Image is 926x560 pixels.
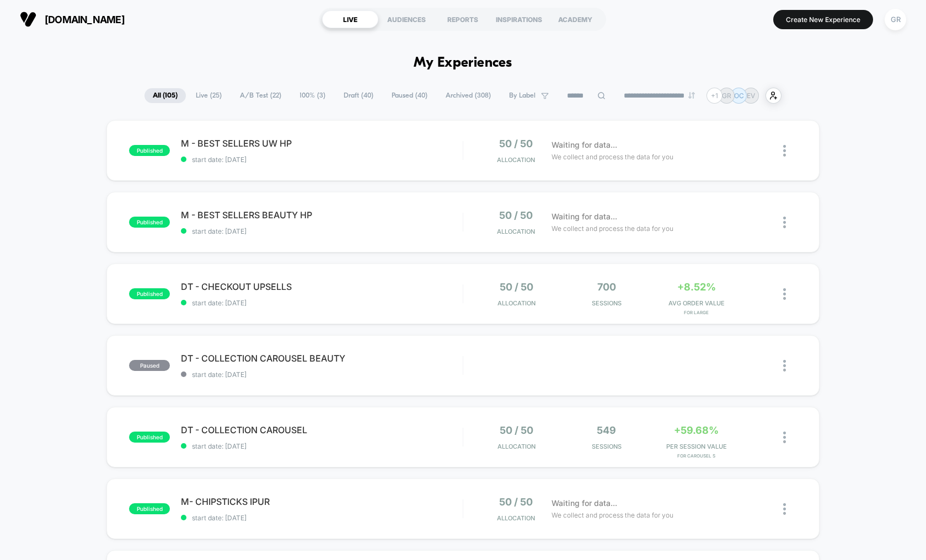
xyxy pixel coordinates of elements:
div: INSPIRATIONS [491,10,547,28]
span: published [129,288,170,299]
span: start date: [DATE] [181,155,463,164]
span: DT - COLLECTION CAROUSEL BEAUTY [181,353,463,364]
span: published [129,503,170,514]
span: 50 / 50 [499,209,533,221]
span: A/B Test ( 22 ) [232,88,290,103]
span: Draft ( 40 ) [335,88,382,103]
span: 700 [597,281,616,293]
h1: My Experiences [414,55,512,71]
span: start date: [DATE] [181,370,463,379]
button: Create New Experience [773,10,873,29]
button: [DOMAIN_NAME] [17,10,128,28]
span: Waiting for data... [552,211,617,223]
span: 50 / 50 [500,424,533,436]
span: All ( 105 ) [144,88,186,103]
span: paused [129,360,170,371]
span: Archived ( 308 ) [437,88,499,103]
span: Allocation [497,299,536,307]
span: start date: [DATE] [181,514,463,522]
span: AVG ORDER VALUE [654,299,738,307]
span: M- CHIPSTICKS IPUR [181,496,463,507]
span: start date: [DATE] [181,442,463,450]
span: 100% ( 3 ) [291,88,334,103]
span: By Label [509,91,536,100]
span: Allocation [497,156,535,164]
span: M - BEST SELLERS BEAUTY HP [181,209,463,220]
img: close [783,288,786,300]
img: Visually logo [20,11,36,28]
span: 549 [597,424,616,436]
span: We collect and process the data for you [552,510,673,520]
span: Waiting for data... [552,497,617,509]
span: PER SESSION VALUE [654,443,738,450]
span: 50 / 50 [499,496,533,508]
span: Allocation [497,514,535,522]
span: published [129,217,170,228]
span: for LARGE [654,310,738,315]
span: published [129,432,170,443]
span: Allocation [497,443,536,450]
p: EV [747,91,755,100]
div: GR [885,9,906,30]
span: start date: [DATE] [181,299,463,307]
span: Sessions [564,299,649,307]
span: published [129,145,170,156]
span: start date: [DATE] [181,227,463,235]
img: close [783,360,786,371]
span: Sessions [564,443,649,450]
div: + 1 [706,88,722,104]
span: Paused ( 40 ) [383,88,436,103]
p: GR [722,91,731,100]
img: close [783,217,786,228]
p: OC [734,91,744,100]
span: 50 / 50 [499,138,533,149]
div: LIVE [322,10,378,28]
span: We collect and process the data for you [552,152,673,162]
img: close [783,145,786,157]
div: ACADEMY [547,10,603,28]
span: for CAROUSEL S [654,453,738,459]
span: +59.68% [674,424,719,436]
img: close [783,503,786,515]
div: REPORTS [435,10,491,28]
span: +8.52% [677,281,716,293]
span: DT - CHECKOUT UPSELLS [181,281,463,292]
span: Live ( 25 ) [188,88,230,103]
span: DT - COLLECTION CAROUSEL [181,424,463,435]
span: 50 / 50 [500,281,533,293]
img: end [688,92,695,99]
div: AUDIENCES [378,10,435,28]
span: M - BEST SELLERS UW HP [181,138,463,149]
span: Waiting for data... [552,139,617,151]
img: close [783,432,786,443]
span: [DOMAIN_NAME] [45,14,125,25]
span: We collect and process the data for you [552,223,673,234]
button: GR [881,8,909,31]
span: Allocation [497,228,535,235]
